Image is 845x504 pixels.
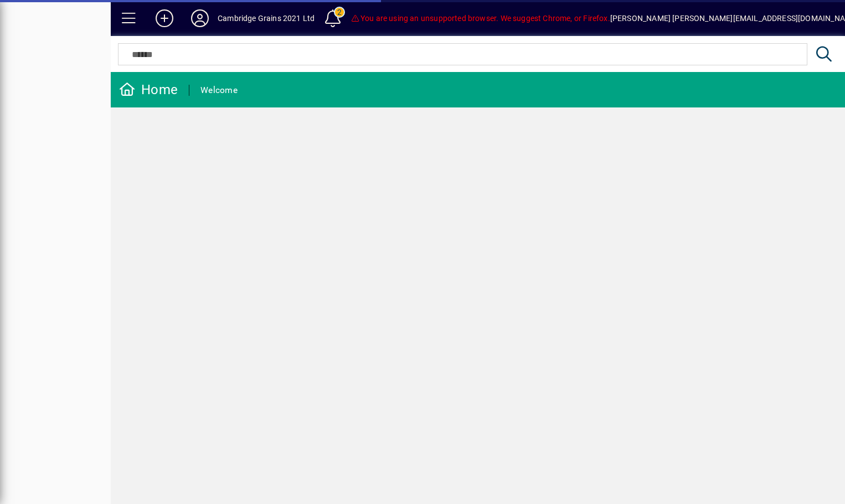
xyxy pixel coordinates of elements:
[218,9,315,27] div: Cambridge Grains 2021 Ltd
[119,81,178,99] div: Home
[351,14,610,23] span: You are using an unsupported browser. We suggest Chrome, or Firefox.
[147,8,182,28] button: Add
[200,81,238,99] div: Welcome
[182,8,218,28] button: Profile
